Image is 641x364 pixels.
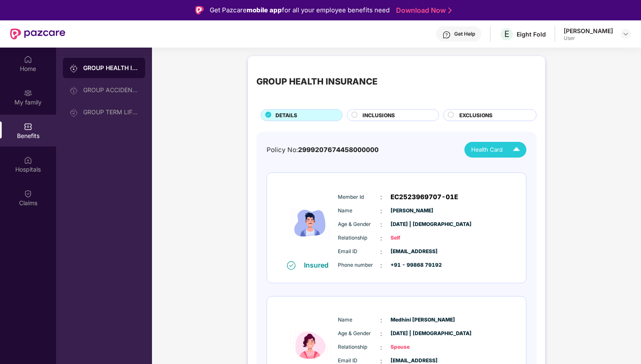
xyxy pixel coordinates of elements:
[70,64,78,73] img: svg+xml;base64,PHN2ZyB3aWR0aD0iMjAiIGhlaWdodD0iMjAiIHZpZXdCb3g9IjAgMCAyMCAyMCIgZmlsbD0ibm9uZSIgeG...
[564,27,613,35] div: [PERSON_NAME]
[338,261,380,269] span: Phone number
[338,330,380,338] span: Age & Gender
[448,6,452,15] img: Stroke
[363,111,395,119] span: INCLUSIONS
[338,193,380,201] span: Member Id
[380,329,382,339] span: :
[380,343,382,352] span: :
[83,109,138,116] div: GROUP TERM LIFE INSURANCE
[380,192,382,202] span: :
[24,122,32,131] img: svg+xml;base64,PHN2ZyBpZD0iQmVuZWZpdHMiIHhtbG5zPSJodHRwOi8vd3d3LnczLm9yZy8yMDAwL3N2ZyIgd2lkdGg9Ij...
[391,316,433,324] span: Medhini [PERSON_NAME]
[380,234,382,243] span: :
[267,145,379,155] div: Policy No:
[338,248,380,256] span: Email ID
[298,146,379,154] span: 2999207674458000000
[391,220,433,229] span: [DATE] | [DEMOGRAPHIC_DATA]
[459,111,492,119] span: EXCLUSIONS
[391,343,433,351] span: Spouse
[276,111,297,119] span: DETAILS
[380,247,382,257] span: :
[391,234,433,242] span: Self
[287,261,295,270] img: svg+xml;base64,PHN2ZyB4bWxucz0iaHR0cDovL3d3dy53My5vcmcvMjAwMC9zdmciIHdpZHRoPSIxNiIgaGVpZ2h0PSIxNi...
[210,5,390,15] div: Get Pazcare for all your employee benefits need
[380,316,382,325] span: :
[504,29,509,39] span: E
[338,220,380,229] span: Age & Gender
[391,192,458,202] span: EC2523969707-01E
[517,30,546,38] div: Eight Fold
[442,31,451,39] img: svg+xml;base64,PHN2ZyBpZD0iSGVscC0zMngzMiIgeG1sbnM9Imh0dHA6Ly93d3cudzMub3JnLzIwMDAvc3ZnIiB3aWR0aD...
[471,145,503,154] span: Health Card
[24,89,32,97] img: svg+xml;base64,PHN2ZyB3aWR0aD0iMjAiIGhlaWdodD0iMjAiIHZpZXdCb3g9IjAgMCAyMCAyMCIgZmlsbD0ibm9uZSIgeG...
[396,6,449,15] a: Download Now
[380,220,382,229] span: :
[70,86,78,95] img: svg+xml;base64,PHN2ZyB3aWR0aD0iMjAiIGhlaWdodD0iMjAiIHZpZXdCb3g9IjAgMCAyMCAyMCIgZmlsbD0ibm9uZSIgeG...
[454,31,475,37] div: Get Help
[380,206,382,216] span: :
[10,28,65,40] img: New Pazcare Logo
[338,343,380,351] span: Relationship
[338,316,380,324] span: Name
[83,87,138,93] div: GROUP ACCIDENTAL INSURANCE
[380,261,382,270] span: :
[391,330,433,338] span: [DATE] | [DEMOGRAPHIC_DATA]
[464,142,526,158] button: Health Card
[391,207,433,215] span: [PERSON_NAME]
[304,261,334,269] div: Insured
[24,156,32,164] img: svg+xml;base64,PHN2ZyBpZD0iSG9zcGl0YWxzIiB4bWxucz0iaHR0cDovL3d3dy53My5vcmcvMjAwMC9zdmciIHdpZHRoPS...
[256,75,377,88] div: GROUP HEALTH INSURANCE
[338,207,380,215] span: Name
[622,31,629,37] img: svg+xml;base64,PHN2ZyBpZD0iRHJvcGRvd24tMzJ4MzIiIHhtbG5zPSJodHRwOi8vd3d3LnczLm9yZy8yMDAwL3N2ZyIgd2...
[285,186,336,260] img: icon
[195,6,204,14] img: Logo
[83,64,138,72] div: GROUP HEALTH INSURANCE
[247,6,282,14] strong: mobile app
[70,108,78,117] img: svg+xml;base64,PHN2ZyB3aWR0aD0iMjAiIGhlaWdodD0iMjAiIHZpZXdCb3g9IjAgMCAyMCAyMCIgZmlsbD0ibm9uZSIgeG...
[391,248,433,256] span: [EMAIL_ADDRESS]
[24,55,32,64] img: svg+xml;base64,PHN2ZyBpZD0iSG9tZSIgeG1sbnM9Imh0dHA6Ly93d3cudzMub3JnLzIwMDAvc3ZnIiB3aWR0aD0iMjAiIG...
[391,261,433,269] span: +91 - 99868 79192
[338,234,380,242] span: Relationship
[564,35,613,42] div: User
[509,142,524,157] img: Icuh8uwCUCF+XjCZyLQsAKiDCM9HiE6CMYmKQaPGkZKaA32CAAACiQcFBJY0IsAAAAASUVORK5CYII=
[24,189,32,198] img: svg+xml;base64,PHN2ZyBpZD0iQ2xhaW0iIHhtbG5zPSJodHRwOi8vd3d3LnczLm9yZy8yMDAwL3N2ZyIgd2lkdGg9IjIwIi...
